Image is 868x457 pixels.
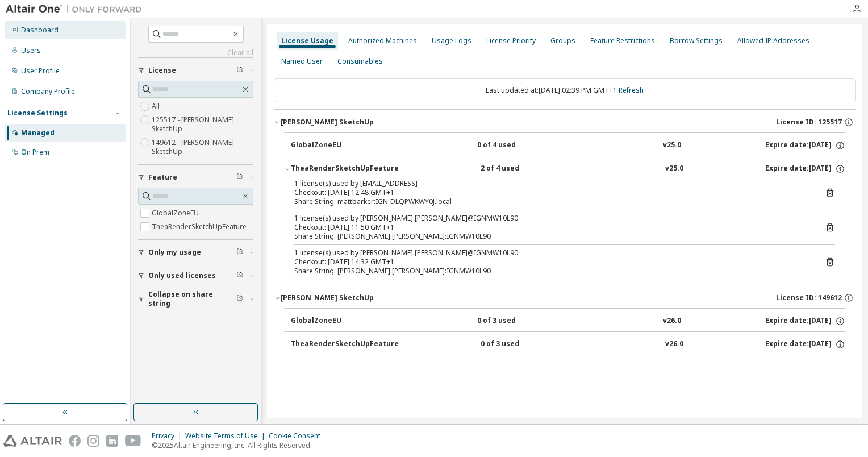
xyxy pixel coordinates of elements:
[148,290,236,308] span: Collapse on share string
[776,293,842,302] span: License ID: 149612
[106,435,118,447] img: linkedin.svg
[765,339,845,350] div: Expire date: [DATE]
[294,267,808,276] div: Share String: [PERSON_NAME].[PERSON_NAME]:IGNMW10L90
[138,48,253,57] a: Clear all
[294,197,808,206] div: Share String: mattbarker:IGN-DLQPWKWY0J.local
[125,435,141,447] img: youtube.svg
[348,36,417,45] div: Authorized Machines
[294,179,808,188] div: 1 license(s) used by [EMAIL_ADDRESS]
[665,339,683,350] div: v26.0
[291,133,845,158] button: GlobalZoneEU0 of 4 usedv25.0Expire date:[DATE]
[21,26,59,35] div: Dashboard
[152,220,249,234] label: TheaRenderSketchUpFeature
[152,431,185,441] div: Privacy
[284,156,845,181] button: TheaRenderSketchUpFeature2 of 4 usedv25.0Expire date:[DATE]
[432,36,471,45] div: Usage Logs
[269,431,327,441] div: Cookie Consent
[281,36,333,45] div: License Usage
[765,316,845,326] div: Expire date: [DATE]
[148,173,177,182] span: Feature
[481,164,583,174] div: 2 of 4 used
[477,316,579,326] div: 0 of 3 used
[281,57,323,66] div: Named User
[21,67,60,76] div: User Profile
[185,431,269,441] div: Website Terms of Use
[294,257,808,267] div: Checkout: [DATE] 14:32 GMT+1
[291,140,393,151] div: GlobalZoneEU
[274,110,856,135] button: [PERSON_NAME] SketchUpLicense ID: 125517
[148,248,201,257] span: Only my usage
[619,85,644,95] a: Refresh
[138,240,253,265] button: Only my usage
[236,66,243,75] span: Clear filter
[236,248,243,257] span: Clear filter
[21,148,49,157] div: On Prem
[21,87,75,96] div: Company Profile
[294,223,808,232] div: Checkout: [DATE] 11:50 GMT+1
[481,339,583,350] div: 0 of 3 used
[236,173,243,182] span: Clear filter
[21,128,55,138] div: Managed
[3,435,62,447] img: altair_logo.svg
[765,164,845,174] div: Expire date: [DATE]
[7,109,68,118] div: License Settings
[291,339,399,350] div: TheaRenderSketchUpFeature
[152,206,201,220] label: GlobalZoneEU
[69,435,81,447] img: facebook.svg
[337,57,383,66] div: Consumables
[590,36,655,45] div: Feature Restrictions
[281,118,374,127] div: [PERSON_NAME] SketchUp
[138,286,253,311] button: Collapse on share string
[670,36,723,45] div: Borrow Settings
[236,294,243,304] span: Clear filter
[236,271,243,280] span: Clear filter
[291,164,399,174] div: TheaRenderSketchUpFeature
[291,332,845,357] button: TheaRenderSketchUpFeature0 of 3 usedv26.0Expire date:[DATE]
[152,441,327,450] p: © 2025 Altair Engineering, Inc. All Rights Reserved.
[148,66,176,75] span: License
[291,316,393,326] div: GlobalZoneEU
[294,248,808,257] div: 1 license(s) used by [PERSON_NAME].[PERSON_NAME]@IGNMW10L90
[294,188,808,197] div: Checkout: [DATE] 12:48 GMT+1
[486,36,536,45] div: License Priority
[550,36,575,45] div: Groups
[152,113,253,136] label: 125517 - [PERSON_NAME] SketchUp
[663,140,681,151] div: v25.0
[294,232,808,241] div: Share String: [PERSON_NAME].[PERSON_NAME]:IGNMW10L90
[737,36,809,45] div: Allowed IP Addresses
[294,214,808,223] div: 1 license(s) used by [PERSON_NAME].[PERSON_NAME]@IGNMW10L90
[765,140,845,151] div: Expire date: [DATE]
[665,164,683,174] div: v25.0
[138,165,253,190] button: Feature
[6,3,148,15] img: Altair One
[663,316,681,326] div: v26.0
[138,263,253,288] button: Only used licenses
[291,309,845,334] button: GlobalZoneEU0 of 3 usedv26.0Expire date:[DATE]
[477,140,579,151] div: 0 of 4 used
[281,293,374,302] div: [PERSON_NAME] SketchUp
[21,46,41,55] div: Users
[148,271,216,280] span: Only used licenses
[152,136,253,159] label: 149612 - [PERSON_NAME] SketchUp
[274,78,856,102] div: Last updated at: [DATE] 02:39 PM GMT+1
[776,118,842,127] span: License ID: 125517
[87,435,99,447] img: instagram.svg
[274,285,856,310] button: [PERSON_NAME] SketchUpLicense ID: 149612
[138,58,253,83] button: License
[152,99,162,113] label: All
